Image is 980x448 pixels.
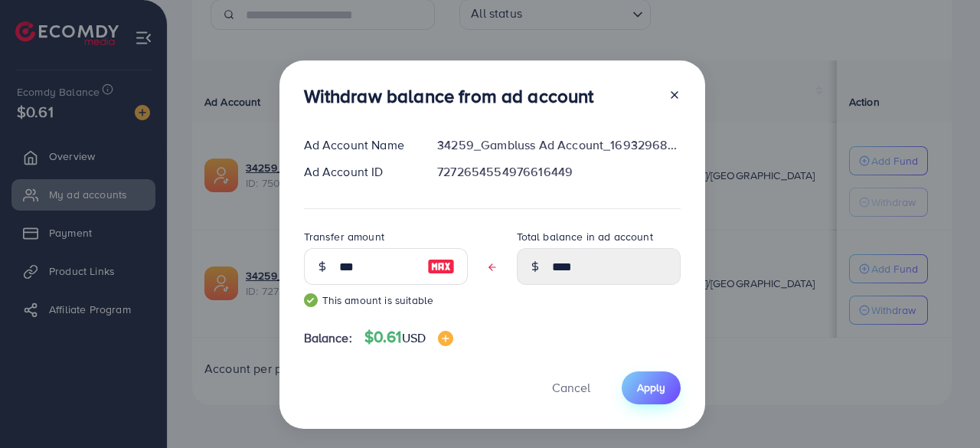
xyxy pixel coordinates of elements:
[533,371,609,404] button: Cancel
[304,229,384,244] label: Transfer amount
[304,329,352,347] span: Balance:
[517,229,653,244] label: Total balance in ad account
[364,328,453,347] h4: $0.61
[304,293,468,308] small: This amount is suitable
[304,293,318,307] img: guide
[425,163,692,181] div: 7272654554976616449
[402,329,426,346] span: USD
[292,163,426,181] div: Ad Account ID
[427,257,455,276] img: image
[438,331,453,346] img: image
[552,379,590,396] span: Cancel
[915,379,969,437] iframe: Chat
[425,136,692,154] div: 34259_Gambluss Ad Account_1693296851384
[292,136,426,154] div: Ad Account Name
[637,380,665,395] span: Apply
[304,85,594,107] h3: Withdraw balance from ad account
[622,371,681,404] button: Apply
